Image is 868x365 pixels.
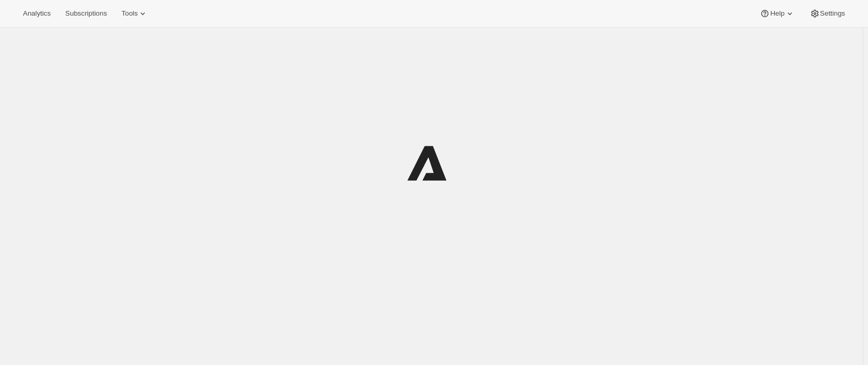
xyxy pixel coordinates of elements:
[770,9,784,18] span: Help
[115,6,154,21] button: Tools
[17,6,57,21] button: Analytics
[803,6,851,21] button: Settings
[121,9,138,18] span: Tools
[753,6,801,21] button: Help
[59,6,113,21] button: Subscriptions
[820,9,845,18] span: Settings
[65,9,107,18] span: Subscriptions
[23,9,51,18] span: Analytics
